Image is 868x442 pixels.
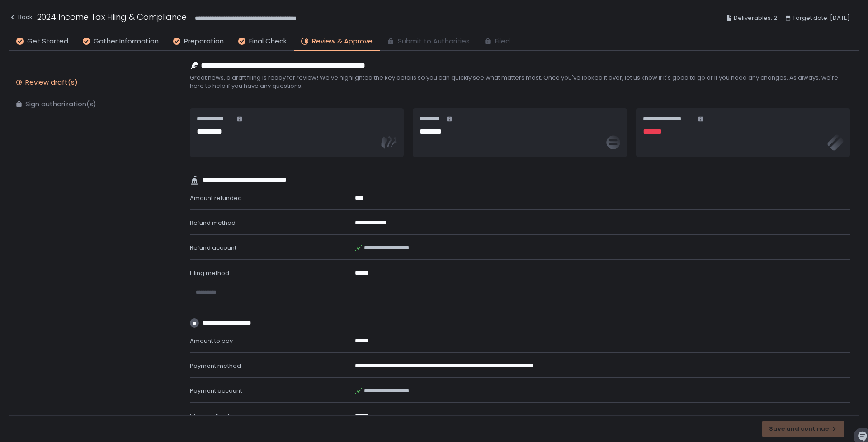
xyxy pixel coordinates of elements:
[9,12,33,23] div: Back
[9,11,33,26] button: Back
[190,361,241,370] span: Payment method
[190,74,850,90] span: Great news, a draft filing is ready for review! We've highlighted the key details so you can quic...
[190,194,242,202] span: Amount refunded
[190,243,236,252] span: Refund account
[190,219,236,227] span: Refund method
[27,36,68,47] span: Get Started
[190,386,242,395] span: Payment account
[793,13,850,24] span: Target date: [DATE]
[94,36,159,47] span: Gather Information
[734,13,777,24] span: Deliverables: 2
[249,36,287,47] span: Final Check
[495,36,510,47] span: Filed
[190,337,233,345] span: Amount to pay
[190,412,229,420] span: Filing method
[184,36,224,47] span: Preparation
[25,78,78,87] div: Review draft(s)
[190,269,229,277] span: Filing method
[25,100,96,109] div: Sign authorization(s)
[398,36,470,47] span: Submit to Authorities
[312,36,373,47] span: Review & Approve
[37,11,187,23] h1: 2024 Income Tax Filing & Compliance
